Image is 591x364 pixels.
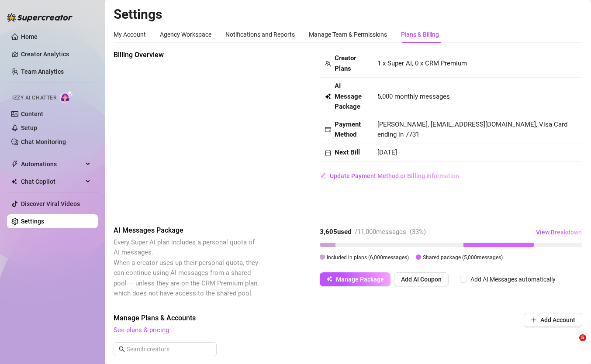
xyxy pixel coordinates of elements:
[325,127,331,133] span: credit-card
[11,179,17,185] img: Chat Copilot
[335,120,361,139] strong: Payment Method
[21,138,66,145] a: Chat Monitoring
[401,30,439,39] div: Plans & Billing
[160,30,211,39] div: Agency Workspace
[470,275,556,284] div: Add AI Messages automatically
[320,228,351,236] strong: 3,605 used
[21,124,37,131] a: Setup
[335,148,360,156] strong: Next Bill
[536,229,582,236] span: View Breakdown
[21,47,91,61] a: Creator Analytics
[225,30,295,39] div: Notifications and Reports
[325,150,331,156] span: calendar
[394,272,449,286] button: Add AI Coupon
[536,225,582,239] button: View Breakdown
[21,68,64,75] a: Team Analytics
[320,272,391,286] button: Manage Package
[410,228,426,236] span: ( 33 %)
[377,120,567,139] span: [PERSON_NAME], [EMAIL_ADDRESS][DOMAIN_NAME], Visa Card ending in 7731
[119,346,125,352] span: search
[325,61,331,67] span: team
[127,344,204,354] input: Search creators
[21,200,80,207] a: Discover Viral Videos
[21,33,38,40] a: Home
[540,316,575,323] span: Add Account
[336,276,384,283] span: Manage Package
[114,225,260,236] span: AI Messages Package
[377,59,467,67] span: 1 x Super AI, 0 x CRM Premium
[309,30,387,39] div: Manage Team & Permissions
[114,238,259,298] span: Every Super AI plan includes a personal quota of AI messages. When a creator uses up their person...
[320,172,326,179] span: edit
[21,110,43,117] a: Content
[114,313,464,323] span: Manage Plans & Accounts
[330,172,459,179] span: Update Payment Method or Billing Information
[7,13,73,22] img: logo-BBDzfeDw.svg
[335,82,362,110] strong: AI Message Package
[11,161,18,168] span: thunderbolt
[401,276,442,283] span: Add AI Coupon
[524,313,582,327] button: Add Account
[60,90,73,103] img: AI Chatter
[327,254,409,261] span: Included in plans ( 6,000 messages)
[531,317,537,323] span: plus
[320,169,460,183] button: Update Payment Method or Billing Information
[114,6,582,23] h2: Settings
[423,254,503,261] span: Shared package ( 5,000 messages)
[21,157,83,171] span: Automations
[335,54,356,72] strong: Creator Plans
[114,326,169,334] a: See plans & pricing
[21,175,83,189] span: Chat Copilot
[12,94,56,102] span: Izzy AI Chatter
[561,334,582,355] iframe: Intercom live chat
[355,228,406,236] span: / 11,000 messages
[21,218,44,225] a: Settings
[114,50,260,60] span: Billing Overview
[377,92,450,102] span: 5,000 monthly messages
[114,30,146,39] div: My Account
[579,334,586,341] span: 5
[377,148,397,156] span: [DATE]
